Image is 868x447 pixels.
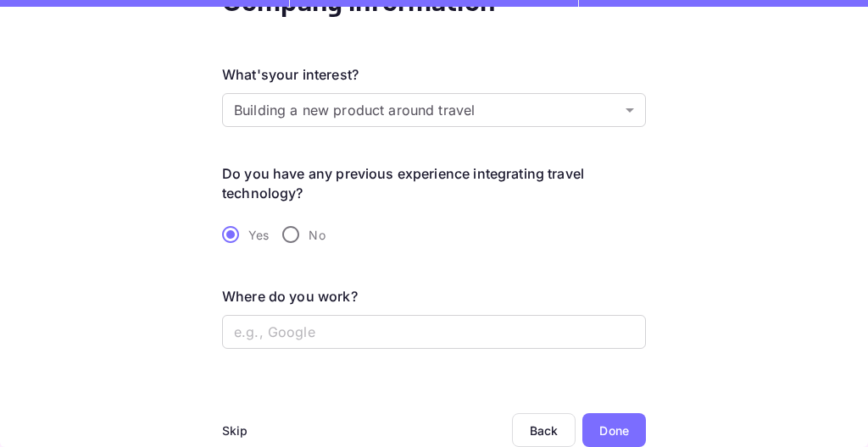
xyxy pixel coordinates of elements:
div: What's your interest? [222,64,359,85]
span: No [309,226,325,244]
div: Back [530,423,559,438]
div: Without label [222,93,646,127]
div: Done [599,422,629,439]
legend: Do you have any previous experience integrating travel technology? [222,164,646,203]
input: e.g., Google [222,315,646,349]
div: travel-experience [222,217,646,252]
div: Skip [222,422,248,439]
div: Where do you work? [222,286,358,306]
span: Yes [248,226,269,244]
